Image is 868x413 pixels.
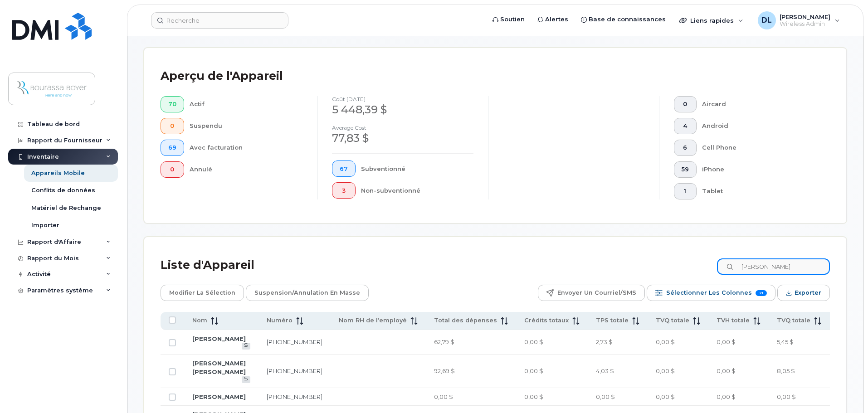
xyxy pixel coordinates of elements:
span: TPS totale [596,316,629,325]
span: 0,00 $ [656,367,675,374]
button: 0 [674,96,697,112]
button: Exporter [777,285,830,301]
div: Subventionné [361,160,474,177]
span: 70 [168,101,176,108]
span: 92,69 $ [434,367,455,374]
button: 0 [161,118,184,134]
button: Suspension/Annulation en masse [246,285,369,301]
span: Wireless Admin [780,20,830,28]
div: Suspendu [190,118,303,134]
span: 0 [168,122,176,130]
a: [PHONE_NUMBER] [267,367,322,374]
span: 0,00 $ [656,393,675,400]
a: [PHONE_NUMBER] [267,338,322,345]
input: Recherche [151,12,288,29]
div: Non-subventionné [361,182,474,199]
span: 8,05 $ [777,367,795,374]
div: Cell Phone [702,140,816,156]
button: 3 [332,182,356,199]
span: Nom RH de l’employé [339,316,407,325]
span: TVH totale [717,316,750,325]
a: View Last Bill [242,343,250,350]
button: 6 [674,140,697,156]
button: 59 [674,161,697,178]
div: 77,83 $ [332,131,473,146]
span: Liens rapides [690,17,734,24]
div: iPhone [702,161,816,178]
span: Crédits totaux [524,316,569,325]
span: DL [761,15,772,26]
span: [PERSON_NAME] [780,13,830,20]
h4: coût [DATE] [332,96,473,102]
div: 5 448,39 $ [332,102,473,117]
span: 0,00 $ [717,338,736,345]
span: TVQ totale [777,316,810,325]
button: 67 [332,160,356,177]
a: [PERSON_NAME] [192,393,246,400]
a: Base de connaissances [575,10,672,29]
button: 70 [161,96,184,112]
a: [PERSON_NAME] [PERSON_NAME] [192,360,246,375]
span: Soutien [500,15,525,24]
div: Aircard [702,96,816,112]
div: Liens rapides [673,11,750,29]
span: Nom [192,316,207,325]
span: 59 [682,166,689,173]
span: 4 [682,122,689,130]
a: Soutien [486,10,531,29]
div: Annulé [190,161,303,178]
span: 1 [682,188,689,195]
span: Sélectionner les colonnes [666,286,752,300]
span: Alertes [545,15,568,24]
span: 3 [340,187,348,194]
button: 1 [674,183,697,199]
a: [PERSON_NAME] [192,335,246,342]
span: 4,03 $ [596,367,614,374]
span: Envoyer un courriel/SMS [557,286,636,300]
span: 0,00 $ [656,338,675,345]
span: Suspension/Annulation en masse [254,286,360,300]
a: Alertes [531,10,575,29]
span: Numéro [267,316,293,325]
div: Domnique Lefort [751,11,846,29]
span: 0 [682,101,689,108]
button: 69 [161,140,184,156]
span: Exporter [795,286,821,300]
input: Recherche dans la liste des appareils ... [717,258,830,275]
span: 0,00 $ [777,393,796,400]
div: Tablet [702,183,816,199]
div: Aperçu de l'Appareil [161,64,283,88]
span: Modifier la sélection [169,286,235,300]
button: 0 [161,161,184,178]
div: Avec facturation [190,140,303,156]
button: Modifier la sélection [161,285,244,301]
div: Liste d'Appareil [161,253,254,277]
button: Envoyer un courriel/SMS [538,285,645,301]
h4: Average cost [332,125,473,131]
a: View Last Bill [242,376,250,383]
span: Base de connaissances [589,15,666,24]
span: 67 [340,165,348,173]
span: 0,00 $ [524,393,543,400]
span: 0,00 $ [596,393,615,400]
span: 0,00 $ [524,367,543,374]
span: 69 [168,144,176,151]
span: 5,45 $ [777,338,794,345]
span: 0,00 $ [524,338,543,345]
span: 6 [682,144,689,151]
button: 4 [674,118,697,134]
span: 21 [756,290,767,296]
span: 62,79 $ [434,338,454,345]
a: [PHONE_NUMBER] [267,393,322,400]
span: 0,00 $ [434,393,453,400]
span: 0 [168,166,176,173]
div: Android [702,118,816,134]
span: 0,00 $ [717,393,736,400]
div: Actif [190,96,303,112]
span: 2,73 $ [596,338,613,345]
span: 0,00 $ [717,367,736,374]
span: Total des dépenses [434,316,497,325]
span: TVQ totale [656,316,689,325]
button: Sélectionner les colonnes 21 [647,285,775,301]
